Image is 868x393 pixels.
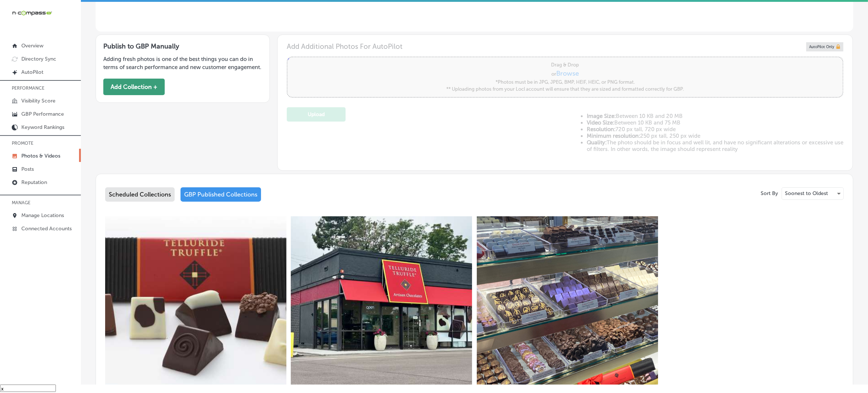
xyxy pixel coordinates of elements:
p: Directory Sync [21,56,56,62]
p: Adding fresh photos is one of the best things you can do in terms of search performance and new c... [103,55,262,71]
h3: Publish to GBP Manually [103,42,262,50]
div: GBP Published Collections [181,187,261,202]
div: Soonest to Oldest [782,188,843,199]
p: Manage Locations [21,212,64,219]
img: 660ab0bf-5cc7-4cb8-ba1c-48b5ae0f18e60NCTV_CLogo_TV_Black_-500x88.png [12,10,52,17]
p: Soonest to Oldest [785,190,828,197]
p: Sort By [761,190,778,196]
button: Add Collection + [103,79,165,95]
p: Keyword Rankings [21,124,64,130]
p: Photos & Videos [21,153,60,159]
p: GBP Performance [21,111,64,117]
p: Visibility Score [21,98,56,104]
p: Posts [21,166,34,172]
div: Scheduled Collections [105,187,175,202]
p: Connected Accounts [21,226,72,232]
p: Reputation [21,179,47,185]
p: Overview [21,43,43,49]
p: AutoPilot [21,69,43,75]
